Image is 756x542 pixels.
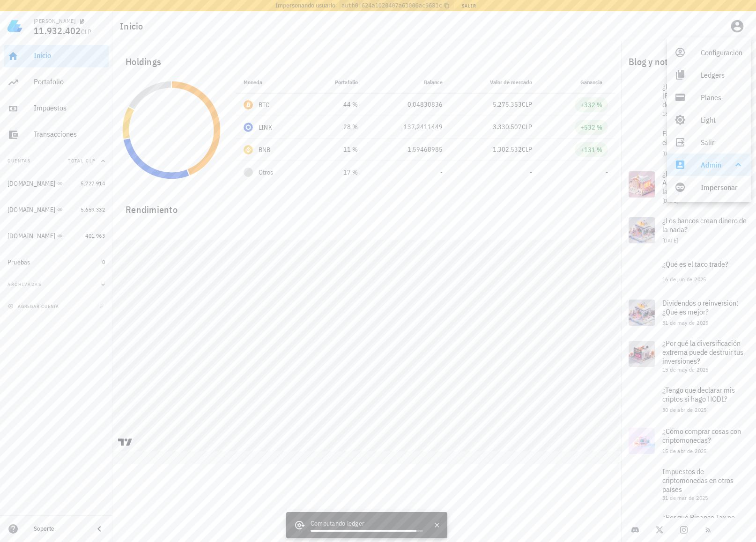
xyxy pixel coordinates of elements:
a: Inicio [4,45,109,67]
div: [DOMAIN_NAME] [7,206,55,214]
span: Impersonando usuario [275,0,335,10]
div: Inicio [34,51,105,60]
th: Balance [365,71,450,94]
div: Light [701,110,744,129]
span: [DATE] [662,150,678,157]
span: CLP [522,100,532,109]
a: [DOMAIN_NAME] 5.727.914 [4,172,109,195]
span: CLP [81,28,92,36]
span: ¿Cómo comprar cosas con criptomonedas? [662,426,741,445]
div: 44 % [313,100,358,110]
div: [PERSON_NAME] [34,17,75,25]
div: BNB-icon [244,145,253,154]
div: [DOMAIN_NAME] [7,180,55,188]
span: CLP [522,123,532,131]
div: BTC-icon [244,100,253,110]
span: 11.932.402 [34,24,81,37]
a: ¿Por qué la diversificación extrema puede destruir tus inversiones? 15 de may de 2025 [621,333,756,379]
span: 3.330.507 [493,123,522,131]
div: +131 % [580,145,602,154]
div: 28 % [313,122,358,132]
button: CuentasTotal CLP [4,150,109,172]
div: Admin [667,154,751,176]
div: Impuestos [34,103,105,112]
div: Impersonar [701,178,744,197]
span: Impuestos de criptomonedas en otros países [662,467,734,494]
img: LedgiFi [7,19,22,34]
a: Charting by TradingView [117,438,133,447]
span: - [530,168,532,176]
a: ¿Los bancos crean dinero de la nada? [DATE] [621,210,756,251]
div: +332 % [580,100,602,110]
button: Archivadas [4,273,109,296]
span: - [440,168,443,176]
div: Portafolio [34,77,105,86]
h1: Inicio [120,19,147,34]
div: 137,2411449 [373,122,443,132]
a: Impuestos [4,97,109,120]
a: ¿Cómo comprar cosas con criptomonedas? 15 de abr de 2025 [621,420,756,461]
div: Admin [701,155,721,174]
div: Salir [701,133,744,152]
span: 5.659.332 [81,206,105,213]
div: Pruebas [7,258,30,266]
span: ¿Por qué la diversificación extrema puede destruir tus inversiones? [662,338,743,366]
div: LINK-icon [244,123,253,132]
span: ¿Los bancos crean dinero de la nada? [662,216,747,234]
th: Moneda [236,71,306,94]
th: Portafolio [306,71,365,94]
span: 15 de abr de 2025 [662,447,707,454]
span: [DATE] [662,237,678,244]
span: 5.275.353 [493,100,522,109]
span: 30 de abr de 2025 [662,406,707,413]
div: 0,04830836 [373,100,443,110]
span: ¿Qué es el taco trade? [662,259,728,269]
span: 5.727.914 [81,180,105,187]
span: 16 de jun de 2025 [662,276,706,283]
div: [DOMAIN_NAME] [7,232,55,240]
a: Transacciones [4,124,109,146]
div: 1,59468985 [373,145,443,154]
div: BTC [259,100,270,110]
a: ¿Tengo que declarar mis criptos si hago HODL? 30 de abr de 2025 [621,379,756,420]
span: Ganancia [580,79,608,86]
span: Otros [259,168,273,177]
div: Ledgers [701,66,744,84]
span: CLP [522,145,532,154]
a: [DOMAIN_NAME] 5.659.332 [4,198,109,221]
span: 1.302.532 [493,145,522,154]
span: ¿Los aranceles [PERSON_NAME] pueden desencadenar una crisis? [662,82,738,109]
div: Holdings [118,47,615,77]
a: [DOMAIN_NAME] 401.963 [4,225,109,247]
span: 31 de may de 2025 [662,319,709,326]
button: Salir [458,1,481,10]
span: Total CLP [68,158,96,164]
div: 11 % [313,145,358,154]
button: agregar cuenta [6,301,63,311]
span: El presidente de la FED deja el cargo: ¿Qué se viene? [662,129,746,147]
span: ¿El “One Big Beautiful Bill Act” beneficiará a Bitcoin a largo plazo? [662,169,743,196]
span: [DATE] [662,197,678,204]
a: Dividendos o reinversión: ¿Qué es mejor? 31 de may de 2025 [621,292,756,333]
div: Transacciones [34,130,105,139]
th: Valor de mercado [450,71,540,94]
a: Portafolio [4,71,109,94]
span: 15 de may de 2025 [662,366,709,373]
span: 401.963 [85,232,105,239]
div: Planes [701,88,744,107]
div: Configuración [701,43,744,62]
span: agregar cuenta [10,303,59,309]
div: BNB [259,145,271,154]
a: ¿Qué es el taco trade? 16 de jun de 2025 [621,251,756,292]
a: Pruebas 0 [4,251,109,273]
div: Soporte [34,525,86,533]
div: LINK [259,123,272,132]
div: 17 % [313,168,358,177]
span: 0 [102,258,105,265]
span: - [606,168,608,176]
span: ¿Tengo que declarar mis criptos si hago HODL? [662,385,735,403]
div: Computando ledger [311,519,423,530]
div: +532 % [580,123,602,132]
div: Rendimiento [118,195,615,217]
span: 31 de mar de 2025 [662,494,708,501]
